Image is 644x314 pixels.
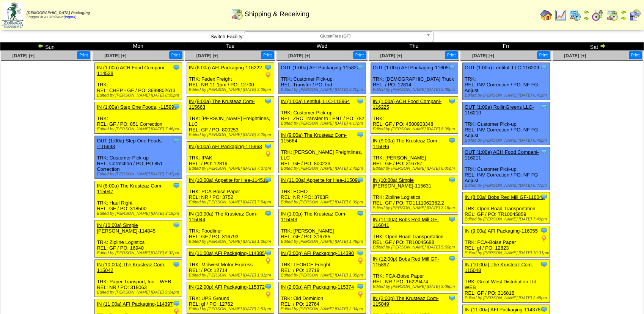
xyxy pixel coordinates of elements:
a: OUT (1:00a) RollinGreens LLC-116210 [465,104,534,116]
div: TRK: Fedex Freight REL: NR 11-1pm / PO: 12700 [187,63,274,94]
a: IN (11:00a) Appetite for Hea-115090 [281,177,360,183]
div: Edited by [PERSON_NAME] [DATE] 3:38pm [189,87,274,92]
div: TRK: Paper Transport, Inc. - WEB REL: NR / PO: 318063 [95,260,182,297]
a: IN (1:00a) Lentiful, LLC-115964 [281,98,350,104]
img: calendarcustomer.gif [629,9,641,21]
img: arrowleft.gif [583,9,589,15]
div: Edited by [PERSON_NAME] [DATE] 1:36pm [189,239,274,244]
a: IN (10:00a) Simple [PERSON_NAME]-115631 [373,177,432,189]
a: IN (10:00a) The Krusteaz Com-115044 [189,211,258,222]
img: Tooltip [357,131,364,139]
div: TRK: Customer Pick-up REL: Correction / PO: PO 851 Correction [95,136,182,179]
button: Print [261,51,274,59]
a: IN (12:00p) Bobs Red Mill GF-115897 [373,256,439,267]
a: [DATE] [+] [13,53,35,58]
img: home.gif [540,9,552,21]
a: [DATE] [+] [196,53,218,58]
img: Tooltip [357,176,364,184]
div: TRK: Customer Pick-up REL: ZRC Transfer to LENT / PO: 782 [279,97,366,128]
div: TRK: [PERSON_NAME] Freightlines, LLC REL: GF / PO: 800253 [187,97,274,139]
td: Tue [184,42,276,51]
img: calendarprod.gif [569,9,581,21]
div: Edited by [PERSON_NAME] [DATE] 2:53pm [189,307,274,311]
div: TRK: REL: GF / PO: 4500903348 [371,97,458,134]
td: Fri [460,42,552,51]
div: TRK: Customer Pick-up REL: INV Correction / PO: NF FG Adjust [463,147,550,190]
a: IN (11:00a) AFI Packaging-114378 [465,307,540,312]
div: TRK: PCA-Boise Paper REL: NR / PO: 3752 [187,175,274,207]
img: PO [264,291,272,298]
div: Edited by [PERSON_NAME] [DATE] 6:39pm [281,200,366,205]
img: zoroco-logo-small.webp [2,2,23,28]
div: Edited by [PERSON_NAME] [DATE] 7:47pm [97,172,182,177]
span: [DATE] [+] [288,53,310,58]
div: Edited by [PERSON_NAME] [DATE] 4:17pm [281,121,366,126]
button: Print [629,51,642,59]
div: Edited by [PERSON_NAME] [DATE] 7:40pm [465,217,550,222]
a: IN (11:00a) AFI Packaging-114397 [97,301,173,307]
a: (logout) [64,15,77,19]
a: OUT (1:00a) AFI Packaging-116056 [373,65,451,70]
img: Tooltip [357,64,364,71]
img: PO [357,257,364,264]
div: Edited by [PERSON_NAME] [DATE] 3:16pm [373,206,458,210]
img: Tooltip [448,176,456,184]
a: IN (8:00a) The Krusteaz Com-115663 [189,98,255,110]
img: arrowleft.gif [38,43,44,49]
div: Edited by [PERSON_NAME] [DATE] 3:19pm [97,211,182,216]
a: [DATE] [+] [564,53,586,58]
button: Print [77,51,90,59]
div: TRK: Zipline Logistics REL: GF / PO: TO1111062362.2 [371,175,458,212]
div: Edited by [PERSON_NAME] [DATE] 6:00pm [373,166,458,171]
img: Tooltip [448,216,456,223]
a: IN (12:00p) AFI Packaging-115372 [189,284,265,290]
img: Tooltip [540,227,548,234]
img: Tooltip [357,97,364,105]
button: Print [537,51,550,59]
div: TRK: [PERSON_NAME] REL: GF / PO: 316787 [371,136,458,173]
div: Edited by [PERSON_NAME] [DATE] 1:48pm [281,239,366,244]
div: Edited by [PERSON_NAME] [DATE] 1:35pm [281,273,366,278]
a: IN (9:00a) The Krusteaz Com-115046 [373,138,439,149]
div: Edited by [PERSON_NAME] [DATE] 6:32pm [97,251,182,255]
a: IN (1:00a) ACH Food Compani-114528 [97,65,165,76]
div: TRK: TFORCE Freight REL: / PO: 12719 [279,248,366,280]
img: Tooltip [264,283,272,291]
a: IN (10:00a) Simple [PERSON_NAME]-114845 [97,222,156,234]
img: PO [264,150,272,158]
img: Tooltip [448,294,456,302]
img: Tooltip [448,137,456,144]
a: [DATE] [+] [104,53,126,58]
div: Edited by [PERSON_NAME] [DATE] 3:28pm [189,133,274,137]
div: Edited by [PERSON_NAME] [DATE] 9:24pm [97,290,182,295]
img: Tooltip [264,97,272,105]
img: Tooltip [540,64,548,71]
div: TRK: Open Road Transportation REL: GF / PO: TR10045859 [463,192,550,224]
img: arrowright.gif [620,15,627,21]
img: Tooltip [357,249,364,257]
td: Wed [276,42,368,51]
img: Tooltip [357,210,364,217]
img: Tooltip [540,306,548,313]
div: TRK: Midwest Motor Express REL: / PO: 12714 [187,248,274,280]
div: Edited by [PERSON_NAME] [DATE] 8:35pm [373,127,458,131]
div: TRK: UPS Ground REL: gf / PO: 12762 [187,282,274,314]
img: PO [357,291,364,298]
div: TRK: Great West Distribution Ltd - WEB REL: GF / PO: 316816 [463,260,550,303]
img: Tooltip [264,142,272,150]
a: [DATE] [+] [472,53,494,58]
a: IN (1:00p) The Krusteaz Com-115043 [281,211,347,222]
div: Edited by [PERSON_NAME] [DATE] 8:05pm [97,93,182,98]
img: calendarinout.gif [231,8,243,20]
img: Tooltip [173,103,180,111]
a: IN (10:00a) Appetite for Hea-114518 [189,177,269,183]
img: Tooltip [264,176,272,184]
a: [DATE] [+] [380,53,402,58]
div: Edited by [PERSON_NAME] [DATE] 6:41pm [465,93,550,98]
a: IN (8:00a) The Krusteaz Com-115047 [97,183,163,194]
img: arrowright.gif [600,43,606,49]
